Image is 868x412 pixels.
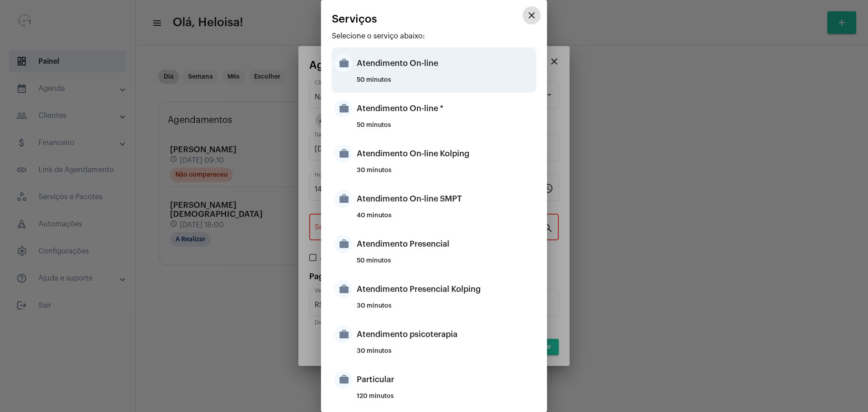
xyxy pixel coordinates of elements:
[357,366,534,393] div: Particular
[357,185,534,212] div: Atendimento On-line SMPT
[357,276,534,303] div: Atendimento Presencial Kolping
[332,32,536,40] p: Selecione o serviço abaixo:
[334,280,352,298] mat-icon: work
[332,13,377,25] span: Serviços
[357,122,534,136] div: 50 minutos
[334,99,352,117] mat-icon: work
[357,321,534,348] div: Atendimento psicoterapia
[357,167,534,181] div: 30 minutos
[334,370,352,389] mat-icon: work
[357,50,534,77] div: Atendimento On-line
[334,235,352,253] mat-icon: work
[357,393,534,407] div: 120 minutos
[357,303,534,316] div: 30 minutos
[357,230,534,257] div: Atendimento Presencial
[334,190,352,208] mat-icon: work
[357,257,534,271] div: 50 minutos
[334,54,352,72] mat-icon: work
[357,77,534,90] div: 50 minutos
[357,212,534,226] div: 40 minutos
[526,10,537,21] mat-icon: close
[334,325,352,343] mat-icon: work
[334,145,352,163] mat-icon: work
[357,348,534,361] div: 30 minutos
[357,95,534,122] div: Atendimento On-line *
[357,140,534,167] div: Atendimento On-line Kolping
